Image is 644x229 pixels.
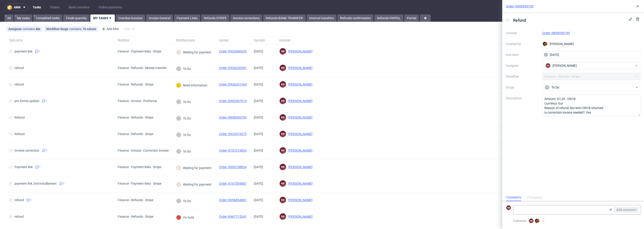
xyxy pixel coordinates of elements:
[176,38,195,42] div: Workflow stage
[230,14,262,22] a: Invoice corrections
[307,14,336,22] a: Internal transfers
[33,14,62,22] a: Completed tasks
[553,63,577,68] span: [PERSON_NAME]
[374,14,403,22] a: Refunds PAYPAL
[506,30,539,36] label: Context
[176,99,191,104] div: To Do
[404,14,419,22] a: Partial
[100,25,120,33] div: Add filter
[176,165,211,170] div: Waiting for payment
[14,149,39,152] div: Invoice correction
[254,198,263,202] span: [DATE]
[9,38,111,42] span: Task name
[543,42,547,46] img: Matteo Corsico
[123,26,136,32] div: Clear all
[286,149,312,152] span: [PERSON_NAME]
[219,165,247,169] a: Order: R093758834
[263,14,306,22] a: Refunds BANK TRANSFER
[96,4,125,11] a: Online payments
[280,98,286,104] figcaption: NK
[545,85,635,90] div: To Do
[118,50,161,53] div: Finance - Payment links - Stripe
[63,182,65,185] span: 1
[254,215,263,218] span: [DATE]
[63,14,89,22] a: Finale quantity
[39,50,40,53] span: 1
[280,65,286,71] figcaption: NK
[14,132,25,136] div: Refund
[176,83,207,88] div: Need information
[118,83,153,86] div: Finance - Refunds - Stripe
[46,99,47,103] span: 1
[14,66,24,70] div: refund
[506,205,511,210] figcaption: NK
[254,149,263,152] span: [DATE]
[14,14,32,22] a: My tasks
[286,116,312,119] span: [PERSON_NAME]
[506,74,539,79] label: Workflow
[286,215,312,218] span: [PERSON_NAME]
[219,215,247,218] a: Order: R467715341
[30,4,44,11] a: Tasks
[506,85,539,90] label: Stage
[118,38,129,42] div: Workflow
[254,83,263,86] span: [DATE]
[542,95,641,116] textarea: Amount: 97,20 - ORCB Currency: Eur Reason of refund: line item ORCB returned Is correction invoic...
[280,81,286,88] figcaption: NK
[280,213,286,220] figcaption: NK
[14,50,32,53] div: payment link
[14,6,21,9] span: ama
[201,14,229,22] a: Refunds STRIPE
[513,219,527,223] span: Followers
[286,66,312,70] span: [PERSON_NAME]
[36,27,40,31] div: Me
[254,182,263,185] span: [DATE]
[529,219,533,223] figcaption: NK
[46,149,47,152] span: 1
[254,66,263,70] span: [DATE]
[527,194,542,201] div: Changelog
[5,14,13,22] a: All
[219,116,247,119] a: Order: R898559795
[219,132,247,136] a: Order: R933474375
[118,182,161,185] div: Finance - Payment links - Stripe
[506,41,539,47] label: Created by
[5,4,28,11] button: ama
[337,14,373,22] a: Refunds confirmation
[219,38,230,42] div: Context
[118,215,153,218] div: Finance - Refunds - Stripe
[506,194,521,201] div: Comments
[506,52,539,57] label: Due date
[279,38,290,42] div: Assignee
[66,4,92,11] a: Bank transfers
[176,149,191,154] div: To Do
[280,180,286,187] figcaption: NK
[118,99,157,103] div: Finance - Invoice - Proforma
[82,27,96,31] div: 76 values
[280,114,286,121] figcaption: NK
[46,27,69,31] span: Workflow Stage
[23,27,36,31] span: contains
[118,198,153,202] div: Finance - Refunds - Stripe
[14,182,57,185] div: payment link 2nd installament
[535,219,539,223] img: Matteo Corsico
[540,218,546,224] button: +
[506,63,539,68] label: Assignee
[176,215,194,220] div: On hold
[254,165,263,169] span: [DATE]
[14,165,33,169] div: Payment link
[280,48,286,55] figcaption: NK
[254,116,263,119] span: [DATE]
[176,182,211,187] div: Waiting for payment
[116,14,145,22] a: Overdue Invoices
[176,116,191,121] div: To Do
[219,50,247,53] a: Order: R935980439
[176,66,191,71] div: To Do
[176,132,191,137] div: To Do
[254,38,272,42] span: Due date
[146,14,173,22] a: Invoice General
[90,14,115,22] a: MY TASKS
[118,149,169,152] div: Finance - Invoice - Correction Invoice
[280,197,286,203] figcaption: NK
[286,165,312,169] span: [PERSON_NAME]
